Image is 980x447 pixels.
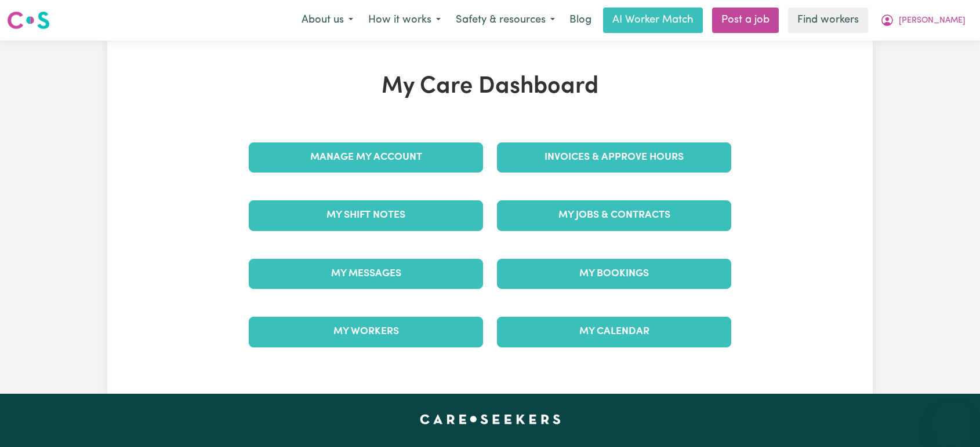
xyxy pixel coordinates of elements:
[788,8,868,33] a: Find workers
[7,7,50,34] a: Careseekers logo
[249,142,483,173] a: Manage My Account
[420,415,561,424] a: Careseekers home page
[712,8,779,33] a: Post a job
[899,14,966,27] span: [PERSON_NAME]
[7,10,50,31] img: Careseekers logo
[249,317,483,347] a: My Workers
[249,200,483,230] a: My Shift Notes
[873,8,973,32] button: My Account
[497,142,731,173] a: Invoices & Approve Hours
[497,200,731,230] a: My Jobs & Contracts
[562,8,598,33] a: Blog
[603,8,703,33] a: AI Worker Match
[497,317,731,347] a: My Calendar
[934,401,971,438] iframe: Button to launch messaging window
[294,8,361,32] button: About us
[361,8,448,32] button: How it works
[497,259,731,289] a: My Bookings
[249,259,483,289] a: My Messages
[242,73,738,101] h1: My Care Dashboard
[448,8,562,32] button: Safety & resources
